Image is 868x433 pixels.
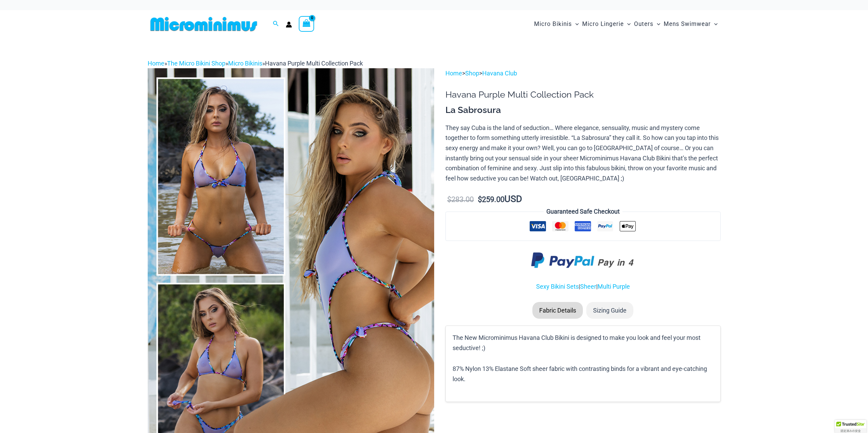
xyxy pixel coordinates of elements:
[580,14,632,34] a: Micro LingerieMenu ToggleMenu Toggle
[273,20,279,28] a: Search icon link
[544,206,622,217] legend: Guaranteed Safe Checkout
[536,283,579,290] a: Sexy Bikini Sets
[148,60,164,67] a: Home
[662,14,719,34] a: Mens SwimwearMenu ToggleMenu Toggle
[453,333,713,353] p: The New Microminimus Havana Club Bikini is designed to make you look and feel your most seductive...
[447,195,451,204] span: $
[711,15,718,33] span: Menu Toggle
[586,302,633,319] li: Sizing Guide
[286,21,292,28] a: Account icon link
[572,15,579,33] span: Menu Toggle
[148,16,260,32] img: MM SHOP LOGO FLAT
[465,70,479,77] a: Shop
[148,60,363,67] span: » » »
[445,70,462,77] a: Home
[445,282,720,292] p: | |
[613,283,630,290] a: Purple
[265,60,363,67] span: Havana Purple Multi Collection Pack
[580,283,596,290] a: Sheer
[445,104,720,116] h3: La Sabrosura
[447,195,474,204] bdi: 283.00
[445,89,720,100] h1: Havana Purple Multi Collection Pack
[598,283,611,290] a: Multi
[478,195,504,204] bdi: 259.00
[532,302,583,319] li: Fabric Details
[167,60,225,67] a: The Micro Bikini Shop
[482,70,517,77] a: Havana Club
[532,14,580,34] a: Micro BikinisMenu ToggleMenu Toggle
[478,195,482,204] span: $
[835,420,866,433] div: TrustedSite Certified
[653,15,660,33] span: Menu Toggle
[453,364,713,384] p: 87% Nylon 13% Elastane Soft sheer fabric with contrasting binds for a vibrant and eye-catching look.
[664,15,711,33] span: Mens Swimwear
[445,194,720,205] p: USD
[634,15,653,33] span: Outers
[531,13,721,35] nav: Site Navigation
[228,60,262,67] a: Micro Bikinis
[445,123,720,184] p: They say Cuba is the land of seduction… Where elegance, sensuality, music and mystery come togeth...
[445,68,720,78] p: > >
[632,14,662,34] a: OutersMenu ToggleMenu Toggle
[534,15,572,33] span: Micro Bikinis
[582,15,624,33] span: Micro Lingerie
[624,15,631,33] span: Menu Toggle
[299,16,314,32] a: View Shopping Cart, empty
